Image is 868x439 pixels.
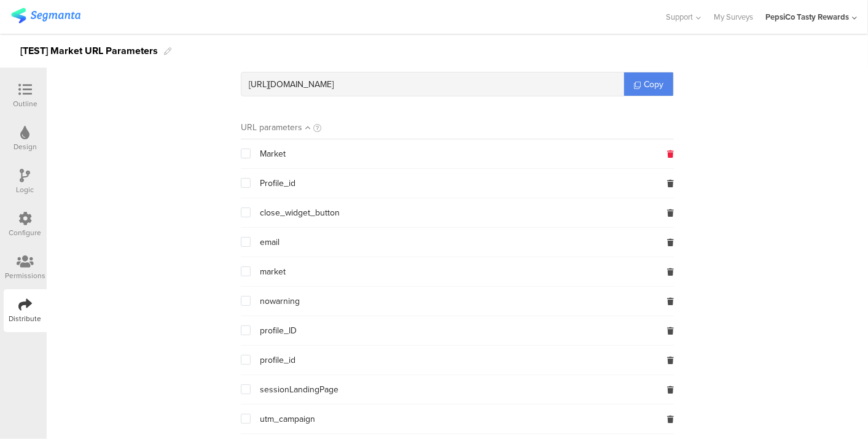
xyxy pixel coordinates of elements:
div: Permissions [5,270,45,281]
div: Outline [13,98,37,109]
span: Copy [644,78,663,91]
div: Distribute [9,313,42,324]
div: URL parameters [241,121,302,134]
span: utm_campaign [260,414,315,424]
div: [TEST] Market URL Parameters [20,41,158,61]
span: sessionLandingPage [260,385,338,395]
span: email [260,238,280,247]
div: Design [14,141,37,152]
div: Logic [17,184,34,195]
i: Sort [305,123,310,133]
span: Profile_id [260,179,295,188]
span: market [260,267,286,277]
span: nowarning [260,297,300,306]
span: close_widget_button [260,208,340,218]
div: PepsiCo Tasty Rewards [765,11,849,23]
img: segmanta logo [11,8,80,23]
span: Market [260,149,286,159]
span: profile_id [260,355,295,365]
span: profile_ID [260,326,297,336]
span: [URL][DOMAIN_NAME] [249,78,334,91]
span: Support [667,11,694,23]
div: Configure [9,227,42,238]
